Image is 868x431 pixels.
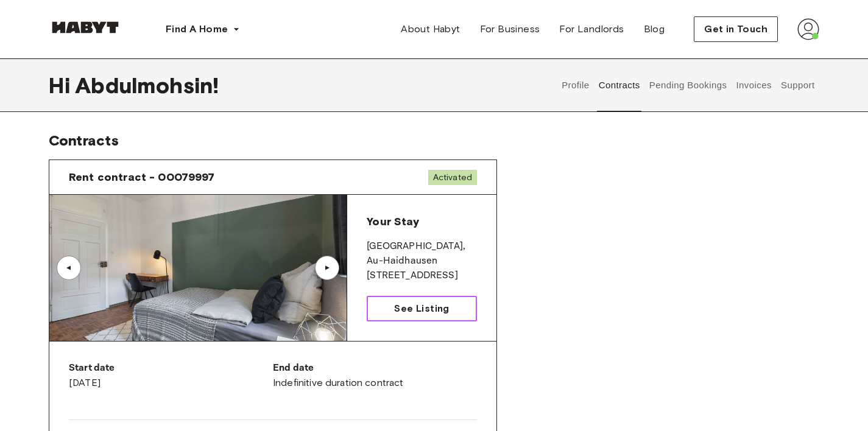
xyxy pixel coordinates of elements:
[549,17,633,41] a: For Landlords
[480,22,540,37] span: For Business
[634,17,675,41] a: Blog
[401,22,460,37] span: About Habyt
[273,361,477,376] p: End date
[647,58,729,112] button: Pending Bookings
[560,58,591,112] button: Profile
[597,58,641,112] button: Contracts
[797,18,819,40] img: avatar
[166,22,228,37] span: Find A Home
[428,170,477,185] span: Activated
[63,264,75,272] div: ▲
[49,21,122,33] img: Habyt
[75,72,219,98] span: Abdulmohsin !
[694,16,778,42] button: Get in Touch
[367,268,477,283] p: [STREET_ADDRESS]
[156,17,250,41] button: Find A Home
[644,22,665,37] span: Blog
[367,296,477,321] a: See Listing
[470,17,550,41] a: For Business
[559,22,624,37] span: For Landlords
[557,58,819,112] div: user profile tabs
[49,72,75,98] span: Hi
[394,301,449,316] span: See Listing
[273,361,477,390] div: Indefinitive duration contract
[49,195,347,341] img: Image of the room
[367,239,477,268] p: [GEOGRAPHIC_DATA] , Au-Haidhausen
[704,22,767,37] span: Get in Touch
[49,131,119,149] span: Contracts
[735,58,773,112] button: Invoices
[69,361,273,390] div: [DATE]
[69,170,215,184] span: Rent contract - 00079997
[69,361,273,376] p: Start date
[391,17,470,41] a: About Habyt
[367,215,418,228] span: Your Stay
[321,264,333,272] div: ▲
[779,58,816,112] button: Support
